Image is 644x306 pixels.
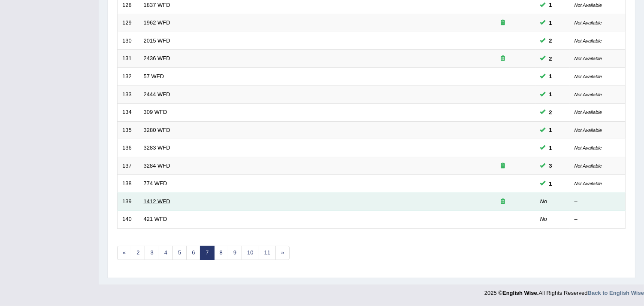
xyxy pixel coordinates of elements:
[502,290,538,296] strong: English Wise.
[144,180,167,187] a: 774 WFD
[117,246,131,260] a: «
[540,216,547,222] em: No
[484,285,644,297] div: 2025 © All Rights Reserved
[476,198,531,206] div: Exam occurring question
[546,36,556,45] span: You can still take this question
[275,246,290,260] a: »
[118,104,139,122] td: 134
[574,198,621,206] div: –
[546,90,556,99] span: You can still take this question
[546,179,556,188] span: You can still take this question
[172,246,187,260] a: 5
[118,32,139,50] td: 130
[144,144,170,151] a: 3283 WFD
[144,19,170,26] a: 1962 WFD
[144,73,164,80] a: 57 WFD
[144,127,170,133] a: 3280 WFD
[476,55,531,63] div: Exam occurring question
[118,193,139,211] td: 139
[574,38,602,43] small: Not Available
[144,198,170,205] a: 1412 WFD
[546,144,556,153] span: You can still take this question
[476,19,531,27] div: Exam occurring question
[144,109,167,115] a: 309 WFD
[574,110,602,115] small: Not Available
[118,139,139,157] td: 136
[159,246,173,260] a: 4
[118,50,139,68] td: 131
[118,14,139,32] td: 129
[574,181,602,186] small: Not Available
[546,18,556,28] span: You can still take this question
[131,246,145,260] a: 2
[144,2,170,8] a: 1837 WFD
[574,128,602,133] small: Not Available
[118,211,139,229] td: 140
[144,91,170,98] a: 2444 WFD
[118,67,139,86] td: 132
[546,161,556,170] span: You can still take this question
[546,54,556,63] span: You can still take this question
[144,216,167,222] a: 421 WFD
[186,246,200,260] a: 6
[574,215,621,223] div: –
[476,162,531,170] div: Exam occurring question
[144,162,170,169] a: 3284 WFD
[546,0,556,9] span: You can still take this question
[540,198,547,205] em: No
[118,86,139,104] td: 133
[259,246,276,260] a: 11
[588,290,644,296] a: Back to English Wise
[574,20,602,25] small: Not Available
[574,74,602,79] small: Not Available
[574,145,602,150] small: Not Available
[228,246,242,260] a: 9
[144,55,170,61] a: 2436 WFD
[546,72,556,81] span: You can still take this question
[214,246,228,260] a: 8
[574,92,602,97] small: Not Available
[145,246,159,260] a: 3
[574,3,602,8] small: Not Available
[574,56,602,61] small: Not Available
[546,108,556,117] span: You can still take this question
[200,246,214,260] a: 7
[118,121,139,139] td: 135
[118,157,139,175] td: 137
[242,246,259,260] a: 10
[144,37,170,44] a: 2015 WFD
[574,163,602,168] small: Not Available
[546,125,556,135] span: You can still take this question
[118,175,139,193] td: 138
